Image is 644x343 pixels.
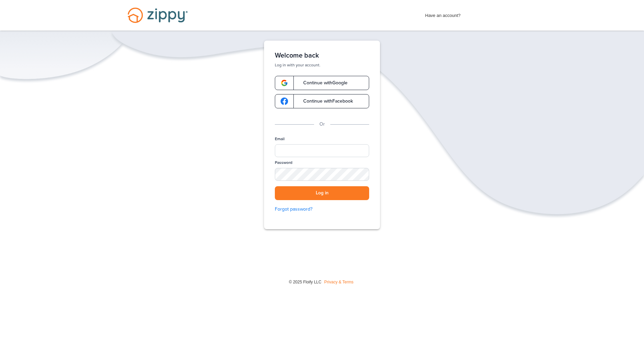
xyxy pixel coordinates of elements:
[275,168,369,181] input: Password
[281,98,288,105] img: google-logo
[275,186,369,200] button: Log in
[425,8,461,19] span: Have an account?
[275,160,292,166] label: Password
[275,136,285,142] label: Email
[275,206,369,213] a: Forgot password?
[275,62,369,68] p: Log in with your account.
[296,81,348,85] span: Continue with Google
[289,280,321,284] span: © 2025 Floify LLC
[324,280,353,284] a: Privacy & Terms
[275,76,369,90] a: google-logoContinue withGoogle
[275,94,369,108] a: google-logoContinue withFacebook
[281,79,288,87] img: google-logo
[275,144,369,157] input: Email
[296,99,353,104] span: Continue with Facebook
[275,51,369,60] h1: Welcome back
[319,121,325,128] p: Or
